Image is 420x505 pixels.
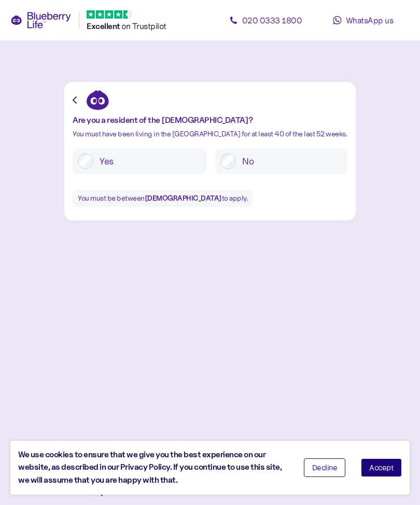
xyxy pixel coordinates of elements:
a: 020 0333 1800 [219,10,312,31]
span: 020 0333 1800 [242,15,302,25]
span: on Trustpilot [121,21,166,31]
span: Excellent ️ [87,21,121,31]
div: We use cookies to ensure that we give you the best experience on our website, as described in our... [18,448,288,487]
button: Accept cookies [361,458,402,477]
label: Yes [93,153,202,169]
span: WhatsApp us [346,15,394,25]
div: You must have been living in the [GEOGRAPHIC_DATA] for at least 40 of the last 52 weeks. [73,130,347,138]
div: You must be between to apply. [73,190,253,207]
a: WhatsApp us [316,10,410,31]
b: [DEMOGRAPHIC_DATA] [145,193,222,202]
span: Decline [312,464,338,471]
button: Decline cookies [304,458,346,477]
div: Are you a resident of the [DEMOGRAPHIC_DATA]? [73,116,347,124]
span: Accept [369,464,394,471]
label: No [236,153,342,169]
